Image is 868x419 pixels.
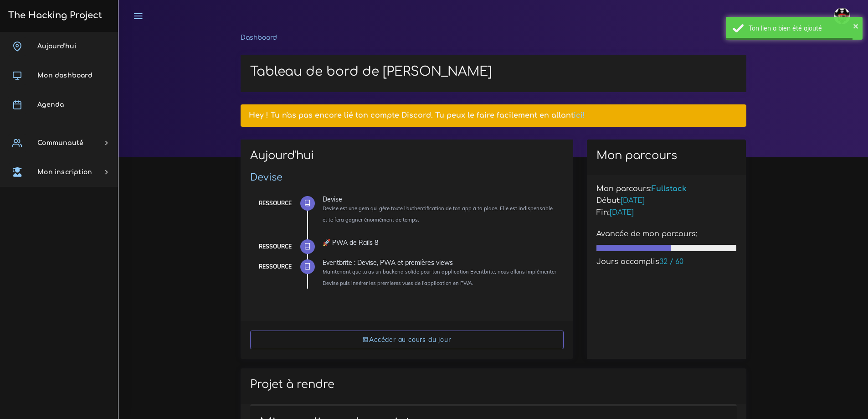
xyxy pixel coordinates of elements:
span: Fullstack [652,185,686,193]
h5: Fin: [596,208,737,217]
div: Ressource [259,198,292,208]
small: Devise est une gem qui gère toute l'authentification de ton app à ta place. Elle est indispensabl... [323,205,553,223]
h2: Aujourd'hui [250,149,564,169]
a: Devise [250,172,282,183]
div: Ton lien a bien été ajouté [749,24,856,33]
span: Agenda [37,101,64,108]
img: avatar [834,8,850,24]
div: Ressource [259,242,292,252]
a: ici! [574,111,585,119]
a: Dashboard [241,34,277,41]
div: Ressource [259,262,292,272]
div: 🚀 PWA de Rails 8 [323,239,557,246]
span: Mon inscription [37,169,92,176]
button: × [853,21,858,30]
h5: Avancée de mon parcours: [596,230,737,238]
span: [DATE] [610,208,634,217]
h5: Mon parcours: [596,185,737,193]
span: 32 / 60 [659,258,683,266]
div: Eventbrite : Devise, PWA et premières views [323,259,557,266]
a: Accéder au cours du jour [250,331,564,349]
span: Aujourd'hui [37,43,76,50]
h5: Hey ! Tu n'as pas encore lié ton compte Discord. Tu peux le faire facilement en allant [249,111,738,120]
small: Maintenant que tu as un backend solide pour ton application Eventbrite, nous allons implémenter D... [323,269,556,286]
span: Mon dashboard [37,72,92,79]
h3: The Hacking Project [5,10,102,21]
h5: Jours accomplis [596,258,737,266]
h1: Tableau de bord de [PERSON_NAME] [250,64,737,80]
h2: Projet à rendre [250,378,737,391]
h5: Début: [596,197,737,205]
h2: Mon parcours [596,149,737,162]
span: Communauté [37,140,83,146]
div: Devise [323,196,557,202]
span: [DATE] [621,197,645,205]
